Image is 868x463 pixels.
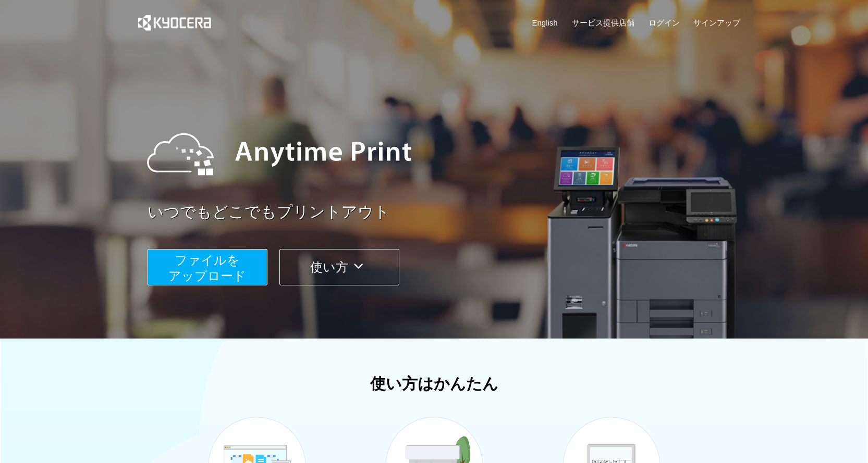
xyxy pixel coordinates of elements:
a: サービス提供店舗 [572,17,634,28]
button: ファイルを​​アップロード [148,249,267,285]
a: English [532,17,558,28]
span: ファイルを ​​アップロード [168,253,246,283]
button: 使い方 [279,249,399,285]
a: いつでもどこでもプリントアウト [148,201,747,223]
a: サインアップ [693,17,740,28]
a: ログイン [649,17,680,28]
